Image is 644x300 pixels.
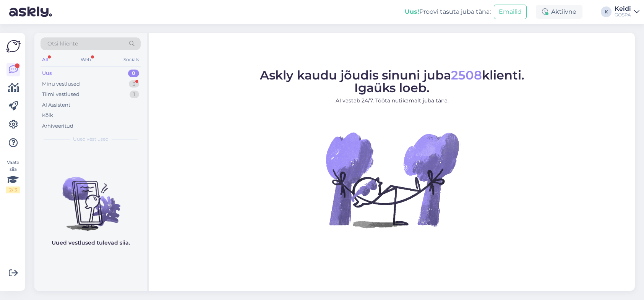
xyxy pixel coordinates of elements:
[260,97,524,105] p: AI vastab 24/7. Tööta nutikamalt juba täna.
[323,111,461,248] img: No Chat active
[34,163,147,232] img: No chats
[6,39,21,54] img: Askly Logo
[128,70,139,77] div: 0
[451,68,482,83] span: 2508
[405,7,491,16] div: Proovi tasuta juba täna:
[52,239,130,247] p: Uued vestlused tulevad siia.
[79,55,92,65] div: Web
[536,5,582,19] div: Aktiivne
[615,6,631,12] div: Keidi
[122,55,141,65] div: Socials
[42,101,70,109] div: AI Assistent
[42,122,73,130] div: Arhiveeritud
[130,91,139,98] div: 1
[42,91,79,98] div: Tiimi vestlused
[42,70,52,77] div: Uus
[615,12,631,18] div: GOSPA
[494,5,527,19] button: Emailid
[47,40,78,48] span: Otsi kliente
[41,55,49,65] div: All
[129,80,139,88] div: 3
[615,6,639,18] a: KeidiGOSPA
[6,186,20,193] div: 2 / 3
[6,159,20,193] div: Vaata siia
[73,136,109,143] span: Uued vestlused
[42,112,53,119] div: Kõik
[42,80,80,88] div: Minu vestlused
[405,8,419,15] b: Uus!
[601,6,612,17] div: K
[260,68,524,95] span: Askly kaudu jõudis sinuni juba klienti. Igaüks loeb.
